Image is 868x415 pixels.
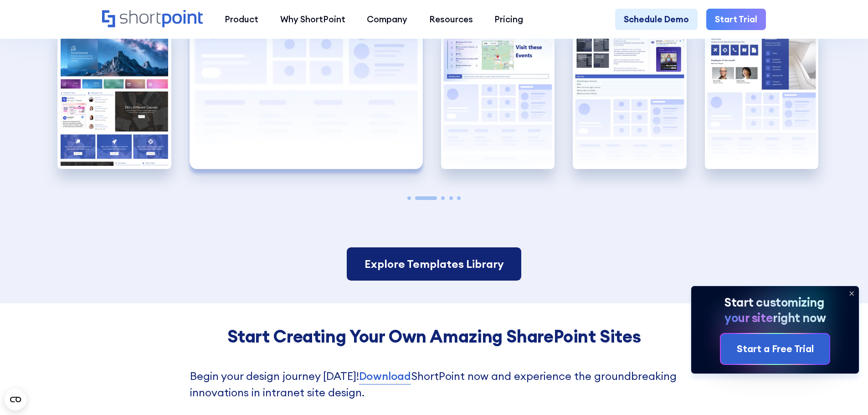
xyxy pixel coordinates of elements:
span: Go to slide 3 [441,196,445,200]
div: 3 / 5 [441,30,555,169]
div: Resources [429,13,473,26]
a: Company [356,9,418,31]
a: Start a Free Trial [721,334,829,364]
span: Go to slide 4 [449,196,453,200]
div: Why ShortPoint [280,13,345,26]
a: Download [359,368,411,384]
span: Go to slide 1 [407,196,411,200]
div: Start a Free Trial [737,342,814,356]
div: Widget chat [822,371,868,415]
a: Explore Templates Library [347,247,521,281]
div: 4 / 5 [573,30,687,169]
img: HR SharePoint site example for documents [705,30,819,169]
h4: Start Creating Your Own Amazing SharePoint Sites [190,326,678,346]
button: Open CMP widget [5,389,26,410]
span: Go to slide 5 [457,196,461,200]
a: Home [102,10,203,29]
iframe: Chat Widget [822,371,868,415]
div: 1 / 5 [57,30,171,169]
a: Resources [418,9,484,31]
a: Why ShortPoint [269,9,356,31]
img: SharePoint Communication site example for news [573,30,687,169]
div: Product [225,13,258,26]
a: Start Trial [706,9,766,31]
div: 5 / 5 [705,30,819,169]
span: Go to slide 2 [415,196,437,200]
img: Internal SharePoint site example for company policy [441,30,555,169]
div: Pricing [494,13,523,26]
div: Company [367,13,407,26]
a: Schedule Demo [615,9,698,31]
img: Best SharePoint Intranet Site Designs [57,30,171,169]
a: Pricing [484,9,534,31]
a: Product [214,9,269,31]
